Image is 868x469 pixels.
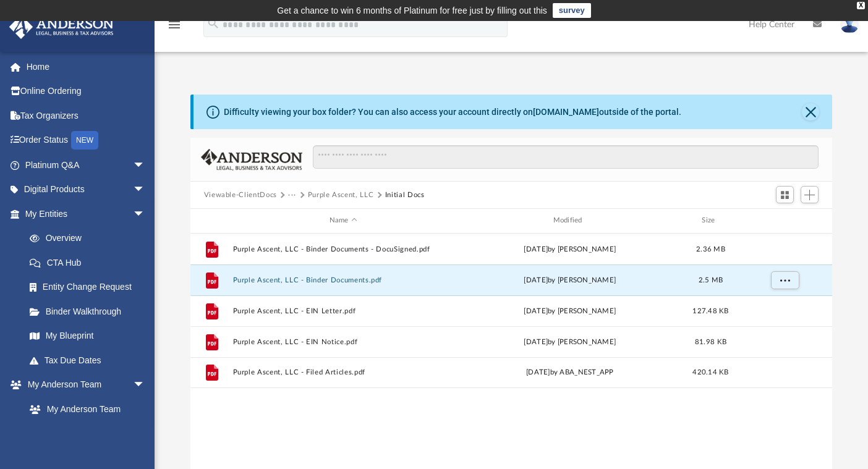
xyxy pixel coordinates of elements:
[801,186,819,203] button: Add
[459,274,681,285] div: [DATE] by [PERSON_NAME]
[770,271,799,289] button: More options
[9,373,158,397] a: My Anderson Teamarrow_drop_down
[232,215,453,226] div: Name
[17,226,164,251] a: Overview
[459,336,681,347] div: [DATE] by [PERSON_NAME]
[9,79,164,104] a: Online Ordering
[277,3,547,18] div: Get a chance to win 6 months of Platinum for free just by filling out this
[840,15,859,33] img: User Pic
[17,421,158,446] a: Anderson System
[206,17,220,30] i: search
[17,324,158,349] a: My Blueprint
[696,245,725,252] span: 2.36 MB
[698,276,723,283] span: 2.5 MB
[232,276,454,284] button: Purple Ascent, LLC - Binder Documents.pdf
[204,190,277,201] button: Viewable-ClientDocs
[459,367,681,378] div: [DATE] by ABA_NEST_APP
[17,397,151,421] a: My Anderson Team
[71,131,98,150] div: NEW
[9,54,164,79] a: Home
[9,103,164,128] a: Tax Organizers
[232,338,454,346] button: Purple Ascent, LLC - EIN Notice.pdf
[232,245,454,253] button: Purple Ascent, LLC - Binder Documents - DocuSigned.pdf
[9,177,164,202] a: Digital Productsarrow_drop_down
[17,299,164,324] a: Binder Walkthrough
[776,186,794,203] button: Switch to Grid View
[459,215,680,226] div: Modified
[232,307,454,315] button: Purple Ascent, LLC - EIN Letter.pdf
[133,153,158,178] span: arrow_drop_down
[459,305,681,316] div: [DATE] by [PERSON_NAME]
[133,373,158,398] span: arrow_drop_down
[533,107,599,117] a: [DOMAIN_NAME]
[692,369,728,376] span: 420.14 KB
[288,190,296,201] button: ···
[17,275,164,300] a: Entity Change Request
[17,250,164,275] a: CTA Hub
[741,215,827,226] div: id
[9,153,164,177] a: Platinum Q&Aarrow_drop_down
[686,215,735,226] div: Size
[313,145,819,169] input: Search files and folders
[167,23,182,32] a: menu
[553,3,591,18] a: survey
[224,106,681,119] div: Difficulty viewing your box folder? You can also access your account directly on outside of the p...
[232,368,454,376] button: Purple Ascent, LLC - Filed Articles.pdf
[385,190,425,201] button: Initial Docs
[167,17,182,32] i: menu
[692,307,728,314] span: 127.48 KB
[6,15,117,39] img: Anderson Advisors Platinum Portal
[308,190,374,201] button: Purple Ascent, LLC
[695,338,726,345] span: 81.98 KB
[195,215,226,226] div: id
[802,103,819,120] button: Close
[9,128,164,153] a: Order StatusNEW
[459,243,681,255] div: [DATE] by [PERSON_NAME]
[133,201,158,227] span: arrow_drop_down
[857,2,865,9] div: close
[17,348,164,373] a: Tax Due Dates
[9,201,164,226] a: My Entitiesarrow_drop_down
[133,177,158,203] span: arrow_drop_down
